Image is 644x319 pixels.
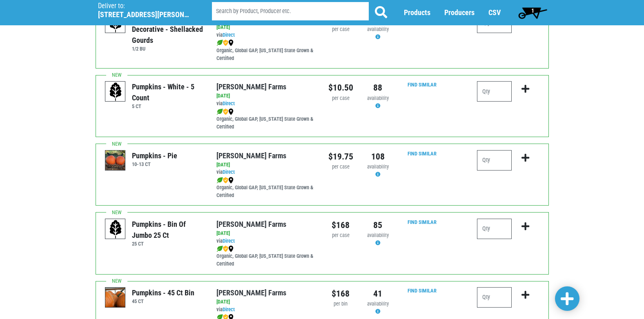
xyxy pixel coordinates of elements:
[216,306,316,314] div: via
[365,150,390,163] div: 108
[216,151,286,160] a: [PERSON_NAME] Farms
[328,26,353,33] div: per case
[477,81,512,102] input: Qty
[223,238,235,244] a: Direct
[365,287,390,300] div: 41
[228,109,234,115] img: map_marker-0e94453035b3232a4d21701695807de9.png
[216,31,316,39] div: via
[216,40,223,46] img: leaf-e5c59151409436ccce96b2ca1b28e03c.png
[216,109,223,115] img: leaf-e5c59151409436ccce96b2ca1b28e03c.png
[365,81,390,94] div: 88
[223,109,228,115] img: safety-e55c860ca8c00a9c171001a62a92dabd.png
[132,103,204,109] h6: 5 CT
[488,9,501,17] a: CSV
[132,150,177,161] div: Pumpkins - Pie
[223,177,228,184] img: safety-e55c860ca8c00a9c171001a62a92dabd.png
[216,161,316,169] div: [DATE]
[132,161,177,167] h6: 10-13 CT
[367,232,389,238] span: availability
[328,232,353,239] div: per case
[216,24,316,31] div: [DATE]
[105,219,126,239] img: placeholder-variety-43d6402dacf2d531de610a020419775a.svg
[328,81,353,94] div: $10.50
[216,108,316,131] div: Organic, Global GAP, [US_STATE] State Grown & Certified
[444,9,475,17] a: Producers
[105,294,126,301] a: Pumpkins - 45 ct Bin
[223,169,235,175] a: Direct
[132,287,194,298] div: Pumpkins - 45 ct Bin
[212,2,369,21] input: Search by Product, Producer etc.
[408,219,437,225] a: Find Similar
[367,301,389,307] span: availability
[216,177,223,184] img: leaf-e5c59151409436ccce96b2ca1b28e03c.png
[216,230,316,237] div: [DATE]
[132,81,204,103] div: Pumpkins - White - 5 count
[223,100,235,106] a: Direct
[216,39,316,62] div: Organic, Global GAP, [US_STATE] State Grown & Certified
[367,164,389,170] span: availability
[477,150,512,171] input: Qty
[228,246,234,252] img: map_marker-0e94453035b3232a4d21701695807de9.png
[228,177,234,184] img: map_marker-0e94453035b3232a4d21701695807de9.png
[216,298,316,306] div: [DATE]
[216,176,316,199] div: Organic, Global GAP, [US_STATE] State Grown & Certified
[105,157,126,164] a: Pumpkins - Pie
[216,246,223,252] img: leaf-e5c59151409436ccce96b2ca1b28e03c.png
[216,168,316,176] div: via
[105,151,126,171] img: thumbnail-f402428343f8077bd364b9150d8c865c.png
[228,40,234,46] img: map_marker-0e94453035b3232a4d21701695807de9.png
[216,82,286,91] a: [PERSON_NAME] Farms
[216,288,286,297] a: [PERSON_NAME] Farms
[367,95,389,101] span: availability
[328,163,353,171] div: per case
[515,4,551,21] a: 1
[216,245,316,268] div: Organic, Global GAP, [US_STATE] State Grown & Certified
[531,7,534,14] span: 1
[105,82,126,102] img: placeholder-variety-43d6402dacf2d531de610a020419775a.svg
[132,13,204,46] div: Pumpkins Mini Decorative - Shellacked Gourds
[132,298,194,304] h6: 45 CT
[98,10,191,19] h5: [STREET_ADDRESS][PERSON_NAME]
[328,287,353,300] div: $168
[132,219,204,241] div: Pumpkins - Bin of Jumbo 25 ct
[328,95,353,102] div: per case
[223,246,228,252] img: safety-e55c860ca8c00a9c171001a62a92dabd.png
[216,220,286,228] a: [PERSON_NAME] Farms
[477,287,512,308] input: Qty
[132,46,204,52] h6: 1/2 BU
[367,26,389,32] span: availability
[223,40,228,46] img: safety-e55c860ca8c00a9c171001a62a92dabd.png
[223,306,235,312] a: Direct
[328,219,353,232] div: $168
[365,219,390,232] div: 85
[404,9,430,17] a: Products
[408,288,437,294] a: Find Similar
[132,241,204,247] h6: 25 CT
[216,92,316,100] div: [DATE]
[408,82,437,88] a: Find Similar
[98,2,191,10] p: Deliver to:
[477,219,512,239] input: Qty
[105,288,126,308] img: thumbnail-1bebd04f8b15c5af5e45833110fd7731.png
[328,300,353,308] div: per bin
[223,32,235,38] a: Direct
[216,100,316,108] div: via
[408,151,437,157] a: Find Similar
[216,237,316,245] div: via
[328,150,353,163] div: $19.75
